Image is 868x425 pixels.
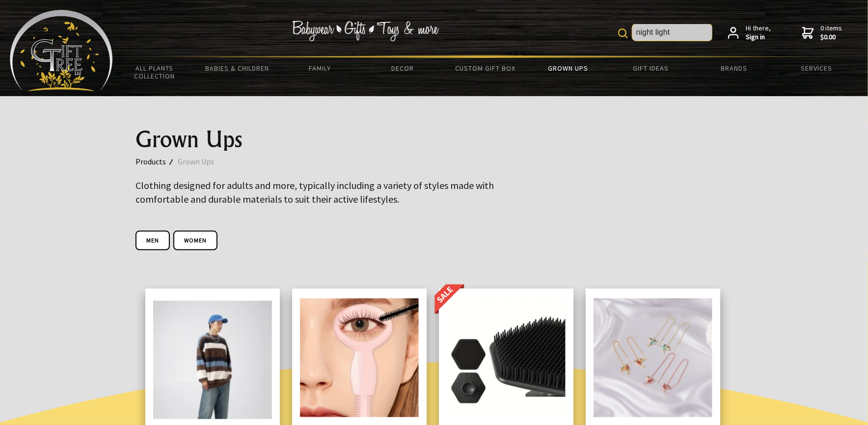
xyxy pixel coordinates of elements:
strong: Sign in [746,33,771,42]
span: 0 items [821,24,842,41]
a: Hi there,Sign in [728,24,771,41]
img: product search [618,28,628,38]
a: Women [173,231,217,250]
big: Clothing designed for adults and more, typically including a variety of styles made with comforta... [136,179,494,205]
a: Products [136,155,178,168]
a: All Plants Collection [113,58,196,86]
img: OnSale [434,284,468,317]
a: Brands [693,58,776,79]
a: Services [775,58,858,79]
a: Grown Ups [178,155,226,168]
a: Men [136,231,170,250]
a: Gift Ideas [610,58,693,79]
a: Babies & Children [196,58,279,79]
span: Hi there, [746,24,771,41]
a: Decor [361,58,444,79]
input: Site Search [632,24,712,41]
a: Grown Ups [527,58,610,79]
img: Babywear - Gifts - Toys & more [292,21,439,41]
h1: Grown Ups [136,128,732,151]
a: 0 items$0.00 [802,24,842,41]
a: Custom Gift Box [444,58,527,79]
a: Family [278,58,361,79]
img: Babyware - Gifts - Toys and more... [10,10,113,91]
strong: $0.00 [821,33,842,42]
